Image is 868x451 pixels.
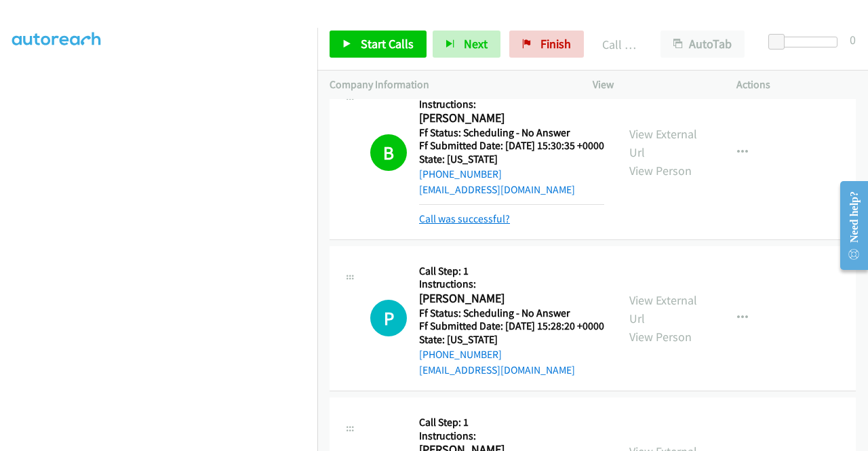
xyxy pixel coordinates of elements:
[370,134,407,171] h1: B
[419,183,575,196] a: [EMAIL_ADDRESS][DOMAIN_NAME]
[419,291,600,307] h2: [PERSON_NAME]
[330,77,568,93] p: Company Information
[629,163,692,178] a: View Person
[419,277,604,291] h5: Instructions:
[361,36,414,52] span: Start Calls
[419,307,604,320] h5: Ff Status: Scheduling - No Answer
[419,153,604,166] h5: State: [US_STATE]
[330,31,427,58] a: Start Calls
[419,264,604,278] h5: Call Step: 1
[850,31,856,49] div: 0
[419,364,575,376] a: [EMAIL_ADDRESS][DOMAIN_NAME]
[509,31,584,58] a: Finish
[419,416,604,429] h5: Call Step: 1
[540,36,571,52] span: Finish
[419,348,502,361] a: [PHONE_NUMBER]
[419,98,604,111] h5: Instructions:
[602,35,636,54] p: Call Completed
[464,36,488,52] span: Next
[629,292,697,326] a: View External Url
[419,126,604,140] h5: Ff Status: Scheduling - No Answer
[419,168,502,180] a: [PHONE_NUMBER]
[419,139,604,153] h5: Ff Submitted Date: [DATE] 15:30:35 +0000
[419,111,600,126] h2: [PERSON_NAME]
[370,300,407,336] h1: P
[736,77,856,93] p: Actions
[593,77,712,93] p: View
[419,429,604,443] h5: Instructions:
[775,37,837,47] div: Delay between calls (in seconds)
[629,126,697,160] a: View External Url
[419,333,604,347] h5: State: [US_STATE]
[433,31,500,58] button: Next
[419,212,510,225] a: Call was successful?
[629,329,692,345] a: View Person
[829,172,868,279] iframe: Resource Center
[419,319,604,333] h5: Ff Submitted Date: [DATE] 15:28:20 +0000
[370,300,407,336] div: The call is yet to be attempted
[660,31,745,58] button: AutoTab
